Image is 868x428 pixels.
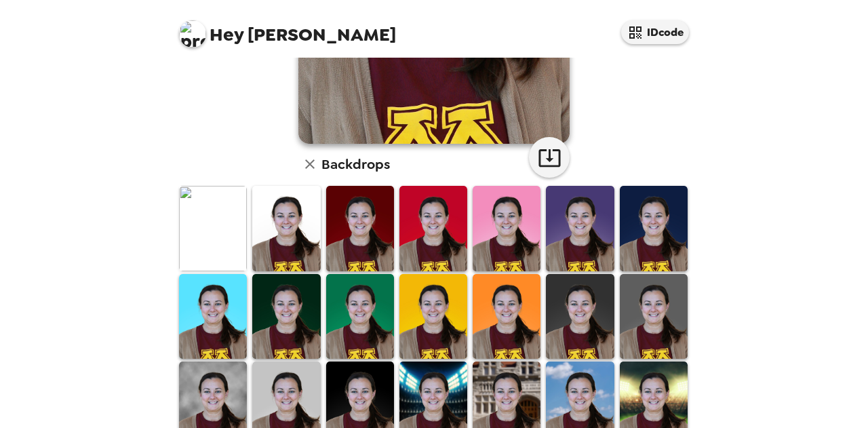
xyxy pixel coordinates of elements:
button: IDcode [621,20,689,44]
img: profile pic [179,20,206,47]
img: Original [179,186,247,271]
span: Hey [210,22,243,47]
span: [PERSON_NAME] [179,14,396,44]
h6: Backdrops [321,153,390,175]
